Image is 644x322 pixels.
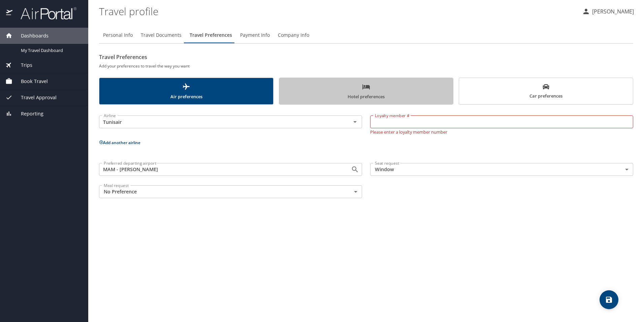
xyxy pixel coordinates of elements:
[21,47,80,54] span: My Travel Dashboard
[579,5,637,18] button: [PERSON_NAME]
[350,117,360,127] button: Open
[370,128,633,134] p: Please enter a loyalty member number
[13,7,76,20] img: airportal-logo.png
[590,7,634,16] p: [PERSON_NAME]
[278,31,309,39] span: Company Info
[12,32,49,39] span: Dashboards
[350,165,360,174] button: Open
[370,163,633,176] div: Window
[283,83,449,101] span: Hotel preferences
[99,62,633,70] h6: Add your preferences to travel the way you want
[190,31,232,39] span: Travel Preferences
[99,52,633,62] h2: Travel Preferences
[101,117,340,126] input: Select an Airline
[103,31,133,39] span: Personal Info
[99,27,633,43] div: Profile
[101,165,340,174] input: Search for and select an airport
[12,61,32,69] span: Trips
[99,1,577,22] h1: Travel profile
[6,7,13,20] img: icon-airportal.png
[99,140,140,145] button: Add another airline
[99,78,633,105] div: scrollable force tabs example
[12,110,43,117] span: Reporting
[12,94,57,101] span: Travel Approval
[240,31,270,39] span: Payment Info
[103,83,269,101] span: Air preferences
[463,83,629,100] span: Car preferences
[12,78,48,85] span: Book Travel
[600,290,618,309] button: save
[99,185,362,198] div: No Preference
[141,31,182,39] span: Travel Documents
